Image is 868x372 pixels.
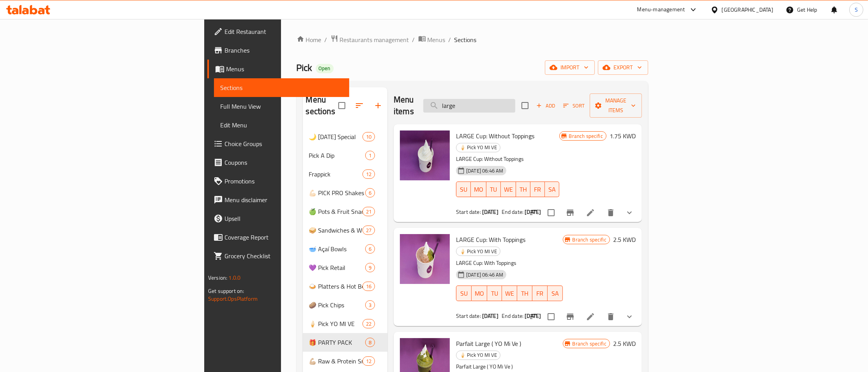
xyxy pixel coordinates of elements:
[303,296,388,314] div: 🥔 Pick Chips3
[363,208,375,215] span: 21
[309,319,362,328] div: 🍦 Pick YO MI VE
[604,63,642,72] span: export
[548,286,563,301] button: SA
[303,352,388,370] div: 💪🏼 Raw & Protein Smoothies12
[303,127,388,146] div: 🌙 [DATE] Special10
[362,226,375,235] div: items
[637,5,685,14] div: Menu-management
[505,288,514,299] span: WE
[225,251,343,261] span: Grocery Checklist
[501,182,516,197] button: WE
[225,27,343,36] span: Edit Restaurant
[214,78,349,97] a: Sections
[520,288,529,299] span: TH
[225,46,343,55] span: Branches
[350,96,369,115] span: Sort sections
[590,93,642,118] button: Manage items
[456,207,481,217] span: Start date:
[569,236,610,243] span: Branch specific
[365,300,375,310] div: items
[365,188,375,197] div: items
[309,188,365,197] span: 💪🏻 PICK PRO Shakes
[456,362,562,372] p: Parfait Large ( YO Mi Ve )
[363,283,375,290] span: 16
[394,94,414,117] h2: Menu items
[207,60,349,78] a: Menus
[225,195,343,205] span: Menu disclaimer
[620,307,639,326] button: show more
[309,151,365,160] span: Pick A Dip
[207,22,349,41] a: Edit Restaurant
[474,184,483,195] span: MO
[524,307,543,326] button: sort-choices
[418,35,445,45] a: Menus
[601,203,620,222] button: delete
[456,130,534,142] span: LARGE Cup: Without Toppings
[207,190,349,209] a: Menu disclaimer
[620,203,639,222] button: show more
[543,309,559,325] span: Select to update
[586,312,595,321] a: Edit menu item
[303,277,388,296] div: 🍛 Platters & Hot Bowls16
[207,172,349,190] a: Promotions
[490,184,498,195] span: TU
[362,319,375,328] div: items
[303,240,388,258] div: 🥣 Açaí Bowls6
[207,247,349,265] a: Grocery Checklist
[625,312,634,321] svg: Show Choices
[530,182,545,197] button: FR
[362,356,375,366] div: items
[309,169,362,179] div: Frappick
[517,97,533,114] span: Select section
[309,132,362,141] div: 🌙 Ramadan Special
[524,203,543,222] button: sort-choices
[517,286,532,301] button: TH
[516,182,530,197] button: TH
[363,227,375,234] span: 27
[456,286,472,301] button: SU
[366,152,375,159] span: 1
[365,338,375,347] div: items
[365,151,375,160] div: items
[456,351,500,360] span: 🍦 Pick YO MI VE
[208,286,244,296] span: Get support on:
[855,5,858,14] span: S
[610,130,636,141] h6: 1.75 KWD
[303,146,388,165] div: Pick A Dip1
[366,339,375,346] span: 8
[536,288,544,299] span: FR
[207,41,349,60] a: Branches
[460,184,468,195] span: SU
[460,288,468,299] span: SU
[456,143,500,152] span: 🍦 Pick YO MI VE
[558,100,590,112] span: Sort items
[586,208,595,217] a: Edit menu item
[363,171,375,178] span: 12
[543,205,559,221] span: Select to update
[363,320,375,328] span: 22
[309,338,365,347] span: 🎁 PARTY PACK
[303,258,388,277] div: 💜 Pick Retail9
[482,207,499,217] b: [DATE]
[519,184,527,195] span: TH
[551,63,589,72] span: import
[472,286,487,301] button: MO
[601,307,620,326] button: delete
[362,132,375,141] div: items
[502,286,517,301] button: WE
[207,228,349,247] a: Coverage Report
[502,311,523,321] span: End date:
[309,207,362,216] div: 🍏 Pots & Fruit Snacks
[463,271,506,279] span: [DATE] 06:46 AM
[309,300,365,310] span: 🥔 Pick Chips
[309,226,362,235] div: 🥪 Sandwiches & Wraps
[504,184,513,195] span: WE
[613,234,636,245] h6: 2.5 KWD
[207,153,349,172] a: Coupons
[303,183,388,202] div: 💪🏻 PICK PRO Shakes6
[545,60,595,75] button: import
[225,176,343,186] span: Promotions
[309,132,362,141] span: 🌙 [DATE] Special
[545,182,559,197] button: SA
[471,182,486,197] button: MO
